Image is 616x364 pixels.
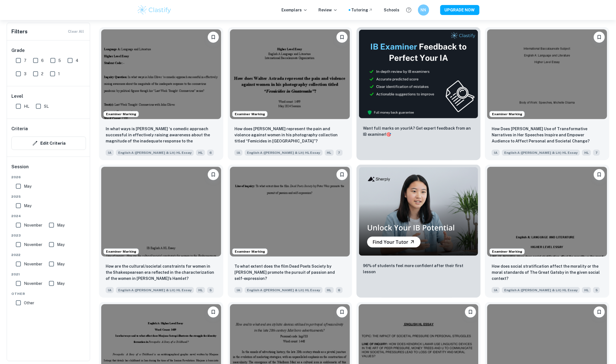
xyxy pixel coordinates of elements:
button: Bookmark [337,307,348,318]
p: 96% of students feel more confident after their first lesson [363,263,474,275]
span: Examiner Marking [232,249,267,254]
img: Thumbnail [359,29,479,119]
span: IA [234,150,243,156]
button: Bookmark [594,169,605,180]
span: English A ([PERSON_NAME] & Lit) HL Essay [502,287,580,293]
img: English A (Lang & Lit) HL Essay IA example thumbnail: In what ways is John Oliver ‘s comedic a [101,29,221,119]
span: English A ([PERSON_NAME] & Lit) HL Essay [245,287,323,293]
span: Examiner Marking [104,112,138,117]
span: 2026 [11,175,86,180]
span: 5 [207,287,214,293]
span: May [24,203,31,209]
a: ThumbnailWant full marks on yourIA? Get expert feedback from an IB examiner! [357,27,481,160]
span: May [57,280,65,287]
span: HL [582,287,591,293]
span: 7 [336,150,343,156]
span: May [57,222,65,228]
h6: Level [11,93,86,100]
p: How are the cultural/societal constraints for women in the Shakespearean era reflected in the cha... [106,263,217,282]
a: Schools [384,7,400,13]
span: English A ([PERSON_NAME] & Lit) HL Essay [116,150,194,156]
p: Want full marks on your IA ? Get expert feedback from an IB examiner! [363,125,474,137]
img: Clastify logo [137,4,172,16]
span: 2025 [11,194,86,199]
button: Help and Feedback [404,5,414,15]
span: 7 [593,150,600,156]
span: Other [11,291,86,296]
span: Examiner Marking [490,249,525,254]
span: SL [44,103,49,109]
a: Examiner MarkingBookmarkHow are the cultural/societal constraints for women in the Shakespearean ... [99,165,223,298]
img: English A (Lang & Lit) HL Essay IA example thumbnail: How does social stratification affect th [487,167,607,257]
span: 6 [41,57,44,64]
span: May [57,242,65,248]
p: To what extent does the film Dead Poets Society by Peter Weir promote the pursuit of passion and ... [234,263,345,282]
span: 4 [76,57,78,64]
span: IA [492,287,500,293]
span: IA [234,287,243,293]
span: November [24,242,42,248]
p: Exemplars [282,7,308,13]
a: Tutoring [352,7,373,13]
span: Examiner Marking [490,112,525,117]
button: Bookmark [208,32,219,43]
span: IA [492,150,500,156]
p: How Does Michelle Obama’s Use of Transformative Narratives in Her Speeches Inspire and Empower Au... [492,126,603,144]
span: November [24,261,42,267]
a: Examiner MarkingBookmarkIn what ways is John Oliver ‘s comedic approach successful in effectively... [99,27,223,160]
img: English A (Lang & Lit) HL Essay IA example thumbnail: How Does Michelle Obama’s Use of Transfo [487,29,607,119]
span: HL [325,150,334,156]
span: English A ([PERSON_NAME] & Lit) HL Essay [245,150,323,156]
span: English A ([PERSON_NAME] & Lit) HL Essay [502,150,580,156]
span: 2022 [11,252,86,257]
h6: Criteria [11,125,28,132]
span: HL [24,103,29,109]
h6: NN [420,7,427,13]
span: 1 [58,71,60,77]
span: November [24,222,42,228]
p: In what ways is John Oliver ‘s comedic approach successful in effectively raising awareness about... [106,126,217,145]
button: UPGRADE NOW [440,5,479,15]
img: English A (Lang & Lit) HL Essay IA example thumbnail: To what extent does the film Dead Poets [230,167,350,257]
span: 5 [593,287,600,293]
span: 5 [58,57,61,64]
span: HL [325,287,334,293]
span: IA [106,287,114,293]
button: NN [418,4,429,16]
span: May [57,261,65,267]
button: Bookmark [337,169,348,180]
p: How does Walter Astrada represent the pain and violence against women in his photography collecti... [234,126,345,144]
p: Review [319,7,338,13]
a: Examiner MarkingBookmarkHow does social stratification affect the morality or the moral standards... [485,165,609,298]
img: English A (Lang & Lit) HL Essay IA example thumbnail: How does Walter Astrada represent the pa [230,29,350,119]
span: HL [196,287,205,293]
span: Other [24,300,34,306]
span: 2023 [11,233,86,238]
span: 2024 [11,214,86,219]
button: Bookmark [594,307,605,318]
span: 6 [336,287,343,293]
span: IA [106,150,114,156]
h6: Session [11,164,86,175]
button: Bookmark [465,307,476,318]
span: 🎯 [387,132,391,137]
img: Thumbnail [359,167,479,256]
button: Bookmark [208,307,219,318]
span: November [24,280,42,287]
span: 7 [24,57,26,64]
h6: Filters [11,28,28,36]
span: May [24,183,31,189]
span: English A ([PERSON_NAME] & Lit) HL Essay [116,287,194,293]
button: Bookmark [208,169,219,180]
a: Examiner MarkingBookmarkHow does Walter Astrada represent the pain and violence against women in ... [228,27,352,160]
h6: Grade [11,47,86,54]
span: HL [196,150,205,156]
span: Examiner Marking [104,249,138,254]
span: 6 [207,150,214,156]
span: HL [582,150,591,156]
button: Bookmark [337,32,348,43]
a: Thumbnail96% of students feel more confident after their first lesson [357,165,481,298]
